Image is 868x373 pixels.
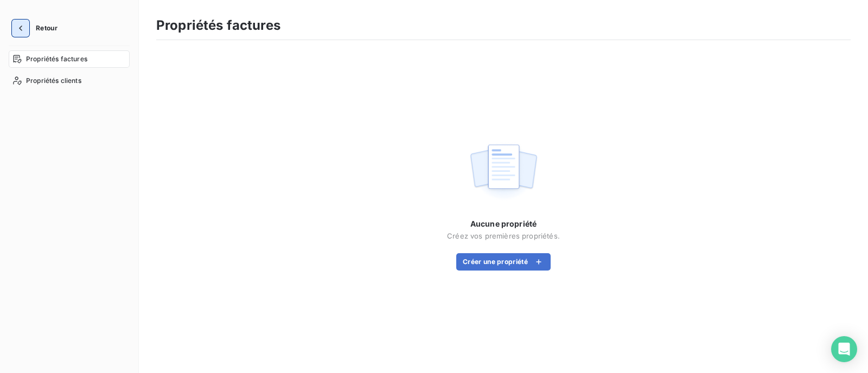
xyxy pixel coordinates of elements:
img: empty state [469,138,538,205]
span: Aucune propriété [470,218,537,229]
a: Propriétés factures [9,50,130,68]
span: Propriétés factures [26,54,87,64]
h3: Propriétés factures [156,16,280,35]
span: Retour [36,25,58,31]
button: Retour [9,20,66,37]
span: Propriétés clients [26,76,81,86]
span: Créez vos premières propriétés. [447,231,560,240]
div: Open Intercom Messenger [831,336,857,362]
button: Créer une propriété [456,253,551,271]
a: Propriétés clients [9,72,130,89]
